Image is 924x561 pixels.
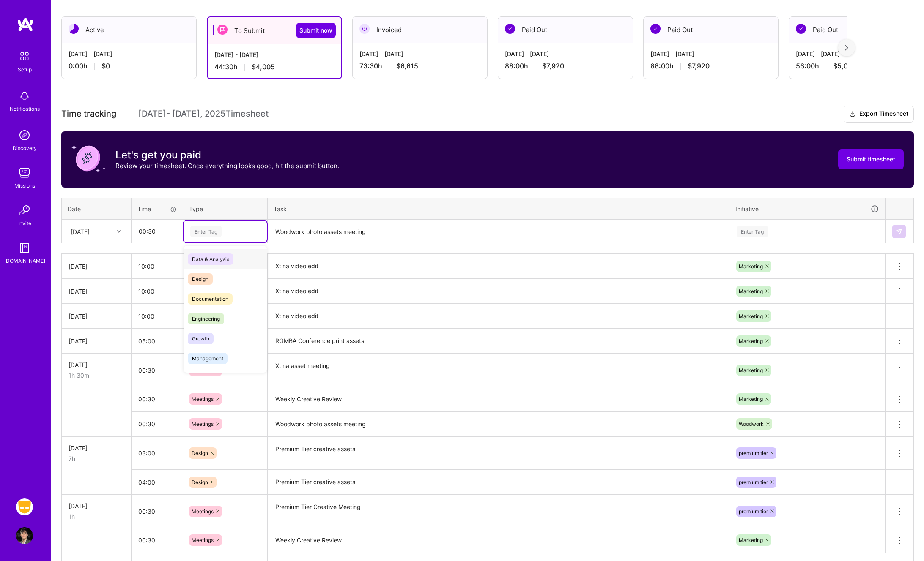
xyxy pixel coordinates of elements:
span: Design [188,273,213,285]
div: 73:30 h [359,62,480,71]
div: Setup [18,65,32,74]
span: Meetings [192,508,214,515]
div: [DATE] - [DATE] [359,49,480,58]
span: Meetings [192,421,214,427]
div: Time [137,204,177,213]
img: bell [16,87,33,104]
input: HH:MM [132,280,183,302]
span: Data & Analysis [188,253,233,265]
div: [DATE] - [DATE] [796,49,917,58]
img: Invoiced [359,24,370,34]
div: 56:00 h [796,62,917,71]
textarea: Weekly Creative Review [269,529,728,552]
span: $6,615 [396,62,418,71]
span: Meetings [192,537,214,543]
div: [DATE] [69,312,124,321]
button: Submit now [296,23,336,38]
img: setup [16,47,33,65]
img: Grindr: Design [16,498,33,515]
div: 88:00 h [650,62,771,71]
span: Submit timesheet [847,155,895,163]
span: premium tier [739,479,768,485]
textarea: Xtina video edit [269,280,728,303]
span: $7,920 [542,62,564,71]
p: Review your timesheet. Once everything looks good, hit the submit button. [115,161,339,170]
div: [DATE] - [DATE] [505,49,626,58]
textarea: Weekly Creative Review [269,388,728,411]
div: Notifications [10,104,40,113]
span: Time tracking [61,109,116,119]
span: Marketing [739,263,763,270]
span: premium tier [739,450,768,456]
i: icon Download [849,110,856,119]
span: premium tier [739,508,768,515]
img: logo [17,17,34,32]
span: Meetings [192,367,214,373]
div: Enter Tag [190,225,222,238]
div: [DATE] [71,227,90,236]
input: HH:MM [132,442,183,464]
button: Export Timesheet [844,106,914,123]
span: Marketing [739,367,763,373]
span: Woodwork [739,421,764,427]
div: 88:00 h [505,62,626,71]
img: Invite [16,202,33,219]
span: Design [192,450,208,456]
div: [DATE] - [DATE] [69,49,189,58]
div: [DATE] [69,360,124,369]
img: discovery [16,127,33,144]
th: Task [268,198,729,220]
a: Grindr: Design [14,498,35,515]
input: HH:MM [132,305,183,327]
div: Discovery [13,144,37,153]
div: Invoiced [353,17,487,43]
input: HH:MM [132,255,183,278]
span: [DATE] - [DATE] , 2025 Timesheet [138,109,269,119]
textarea: Xtina video edit [269,305,728,328]
textarea: Woodwork photo assets meeting [269,413,728,436]
img: To Submit [217,25,228,35]
img: Paid Out [650,24,661,34]
img: Paid Out [796,24,806,34]
input: HH:MM [132,413,183,435]
span: $4,005 [252,63,275,71]
textarea: Xtina asset meeting [269,354,728,386]
button: Submit timesheet [838,149,904,169]
img: teamwork [16,164,33,181]
div: To Submit [208,17,341,44]
span: Engineering [188,313,224,324]
img: coin [71,142,105,175]
span: Marketing [739,313,763,319]
div: [DATE] [69,337,124,346]
i: icon Chevron [117,229,121,234]
div: 1h 30m [69,371,124,380]
div: Initiative [735,204,879,214]
div: 44:30 h [214,63,335,71]
input: HH:MM [132,359,183,381]
textarea: ROMBA Conference print assets [269,330,728,353]
span: $5,040 [833,62,856,71]
input: HH:MM [132,220,182,242]
span: Submit now [299,26,332,35]
span: Marketing [739,396,763,402]
div: Missions [14,181,35,190]
span: Marketing [739,338,763,344]
th: Type [183,198,268,220]
span: $7,920 [688,62,710,71]
span: Meetings [192,396,214,402]
div: 1h [69,512,124,521]
div: 7h [69,454,124,463]
span: Documentation [188,293,233,305]
div: Paid Out [644,17,778,43]
input: HH:MM [132,388,183,410]
div: [DOMAIN_NAME] [4,256,45,265]
textarea: Premium Tier Creative Meeting [269,496,728,527]
img: Submit [896,228,902,235]
img: Active [69,24,79,34]
h3: Let's get you paid [115,149,339,161]
img: guide book [16,240,33,256]
div: Invite [18,219,31,228]
textarea: Xtina video edit [269,255,728,278]
input: HH:MM [132,471,183,493]
input: HH:MM [132,529,183,551]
